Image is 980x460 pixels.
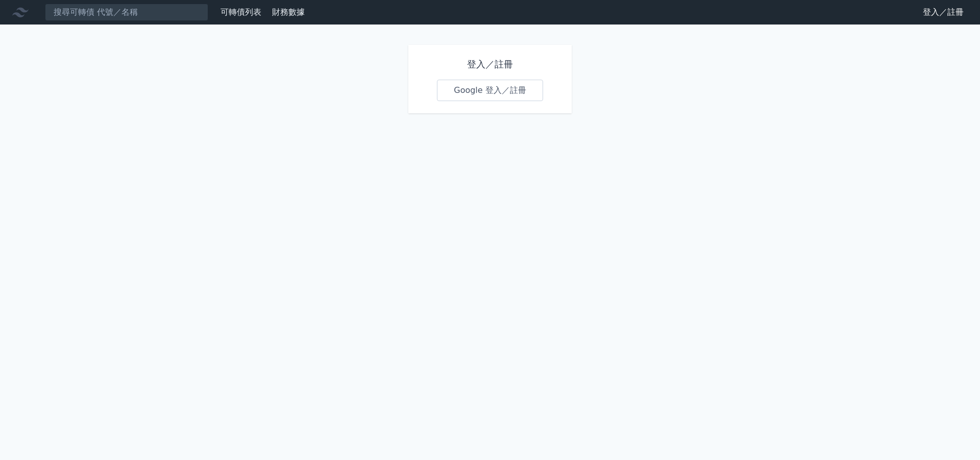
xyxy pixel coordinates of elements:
[220,7,261,17] a: 可轉債列表
[272,7,305,17] a: 財務數據
[437,80,543,101] a: Google 登入／註冊
[437,57,543,71] h1: 登入／註冊
[915,4,972,20] a: 登入／註冊
[45,4,208,21] input: 搜尋可轉債 代號／名稱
